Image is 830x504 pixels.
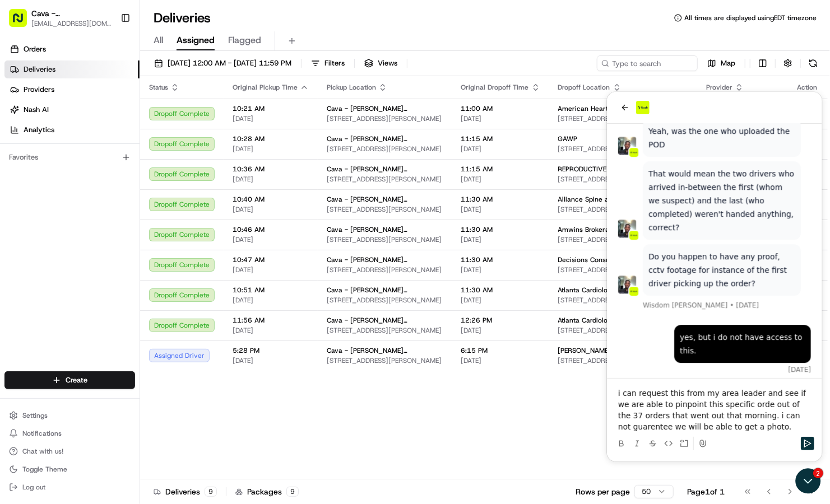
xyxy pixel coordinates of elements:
[558,316,616,325] span: Atlanta Cardiology
[327,104,443,113] span: Cava - [PERSON_NAME][GEOGRAPHIC_DATA]
[233,225,309,234] span: 10:46 AM
[233,134,309,143] span: 10:28 AM
[324,58,345,68] span: Filters
[149,83,168,92] span: Status
[4,426,135,441] button: Notifications
[327,346,443,355] span: Cava - [PERSON_NAME][GEOGRAPHIC_DATA]
[461,114,540,123] span: [DATE]
[558,144,688,153] span: [STREET_ADDRESS]
[461,205,540,214] span: [DATE]
[721,58,735,68] span: Map
[233,83,298,92] span: Original Pickup Time
[461,144,540,153] span: [DATE]
[233,195,309,204] span: 10:40 AM
[235,486,299,497] div: Packages
[461,316,540,325] span: 12:26 PM
[461,286,540,295] span: 11:30 AM
[233,114,309,123] span: [DATE]
[461,195,540,204] span: 11:30 AM
[461,255,540,264] span: 11:30 AM
[795,83,819,92] div: Action
[597,55,698,71] input: Type to search
[233,175,309,184] span: [DATE]
[558,83,610,92] span: Dropoff Location
[4,4,116,31] button: Cava - [PERSON_NAME][GEOGRAPHIC_DATA][EMAIL_ADDRESS][DOMAIN_NAME]
[461,104,540,113] span: 11:00 AM
[706,83,732,92] span: Provider
[4,101,140,119] a: Nash AI
[461,225,540,234] span: 11:30 AM
[177,34,215,47] span: Assigned
[205,487,217,497] div: 9
[4,121,140,139] a: Analytics
[558,114,688,123] span: [STREET_ADDRESS][PERSON_NAME]
[233,286,309,295] span: 10:51 AM
[66,375,87,385] span: Create
[327,83,376,92] span: Pickup Location
[327,265,443,274] span: [STREET_ADDRESS][PERSON_NAME]
[805,55,821,71] button: Refresh
[576,486,630,497] p: Rows per page
[233,346,309,355] span: 5:28 PM
[558,104,647,113] span: American Heart Association
[327,255,443,264] span: Cava - [PERSON_NAME][GEOGRAPHIC_DATA]
[461,346,540,355] span: 6:15 PM
[154,486,217,497] div: Deliveries
[794,467,824,497] iframe: Open customer support
[233,144,309,153] span: [DATE]
[558,235,688,244] span: [STREET_ADDRESS]
[327,144,443,153] span: [STREET_ADDRESS][PERSON_NAME]
[359,55,402,71] button: Views
[4,461,135,477] button: Toggle Theme
[306,55,350,71] button: Filters
[233,316,309,325] span: 11:56 AM
[558,356,688,365] span: [STREET_ADDRESS][PERSON_NAME]
[687,486,725,497] div: Page 1 of 1
[461,326,540,335] span: [DATE]
[461,356,540,365] span: [DATE]
[558,326,688,335] span: [STREET_ADDRESS][PERSON_NAME]
[4,60,140,78] a: Deliveries
[558,346,611,355] span: [PERSON_NAME]
[4,444,135,459] button: Chat with us!
[461,296,540,305] span: [DATE]
[4,40,140,58] a: Orders
[558,255,623,264] span: Decisions Consulting
[558,205,688,214] span: [STREET_ADDRESS]
[327,296,443,305] span: [STREET_ADDRESS][PERSON_NAME]
[327,316,443,325] span: Cava - [PERSON_NAME][GEOGRAPHIC_DATA]
[233,255,309,264] span: 10:47 AM
[461,265,540,274] span: [DATE]
[154,9,211,27] h1: Deliveries
[327,195,443,204] span: Cava - [PERSON_NAME][GEOGRAPHIC_DATA]
[558,195,634,204] span: Alliance Spine amd Pain
[327,165,443,174] span: Cava - [PERSON_NAME][GEOGRAPHIC_DATA]
[233,356,309,365] span: [DATE]
[233,104,309,113] span: 10:21 AM
[149,55,296,71] button: [DATE] 12:00 AM - [DATE] 11:59 PM
[233,165,309,174] span: 10:36 AM
[327,235,443,244] span: [STREET_ADDRESS][PERSON_NAME]
[154,34,163,47] span: All
[31,8,112,19] button: Cava - [PERSON_NAME][GEOGRAPHIC_DATA]
[558,175,688,184] span: [STREET_ADDRESS][PERSON_NAME][PERSON_NAME]
[4,371,135,389] button: Create
[24,85,54,95] span: Providers
[31,19,112,28] button: [EMAIL_ADDRESS][DOMAIN_NAME]
[558,134,578,143] span: GAWP
[461,175,540,184] span: [DATE]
